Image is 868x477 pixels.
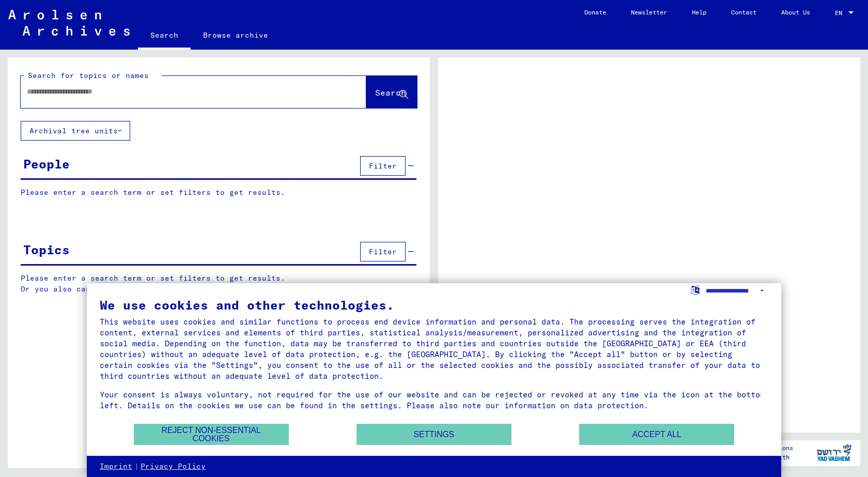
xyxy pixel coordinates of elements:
[100,389,768,411] div: Your consent is always voluntary, not required for the use of our website and can be rejected or ...
[23,240,70,259] div: Topics
[360,242,406,261] button: Filter
[357,424,512,445] button: Settings
[100,461,132,472] a: Imprint
[21,273,417,295] p: Please enter a search term or set filters to get results. Or you also can browse the manually.
[23,155,70,173] div: People
[191,23,281,48] a: Browse archive
[375,87,406,98] span: Search
[366,76,417,108] button: Search
[141,461,206,472] a: Privacy Policy
[815,440,854,466] img: yv_logo.png
[100,299,768,311] div: We use cookies and other technologies.
[21,121,130,141] button: Archival tree units
[138,23,191,50] a: Search
[134,424,289,445] button: Reject non-essential cookies
[369,161,397,171] span: Filter
[369,247,397,256] span: Filter
[100,316,768,381] div: This website uses cookies and similar functions to process end device information and personal da...
[360,156,406,176] button: Filter
[21,187,416,198] p: Please enter a search term or set filters to get results.
[835,9,846,17] span: EN
[8,10,130,36] img: Arolsen_neg.svg
[579,424,734,445] button: Accept all
[28,71,149,80] mat-label: Search for topics or names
